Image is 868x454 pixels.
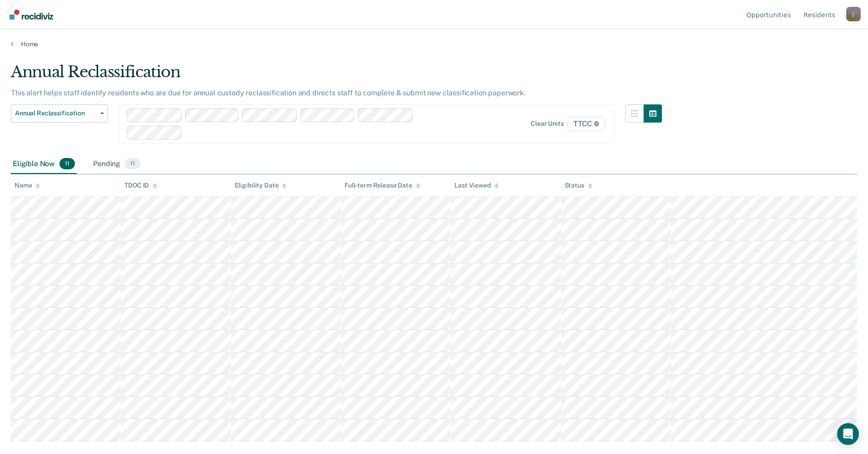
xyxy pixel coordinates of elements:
[125,158,140,170] span: 11
[59,158,75,170] span: 11
[846,7,861,21] div: j
[124,182,157,189] div: TDOC ID
[11,63,662,89] div: Annual Reclassification
[91,154,142,174] div: Pending11
[235,182,287,189] div: Eligibility Date
[15,182,40,189] div: Name
[454,182,498,189] div: Last Viewed
[837,423,859,445] div: Open Intercom Messenger
[846,7,861,21] button: Profile dropdown button
[345,182,420,189] div: Full-term Release Date
[10,10,53,20] img: Recidiviz
[531,120,564,128] div: Clear units
[11,89,526,97] p: This alert helps staff identify residents who are due for annual custody reclassification and dir...
[15,109,97,117] span: Annual Reclassification
[567,117,605,131] span: TTCC
[565,182,592,189] div: Status
[11,40,857,48] a: Home
[11,104,108,123] button: Annual Reclassification
[11,154,77,174] div: Eligible Now11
